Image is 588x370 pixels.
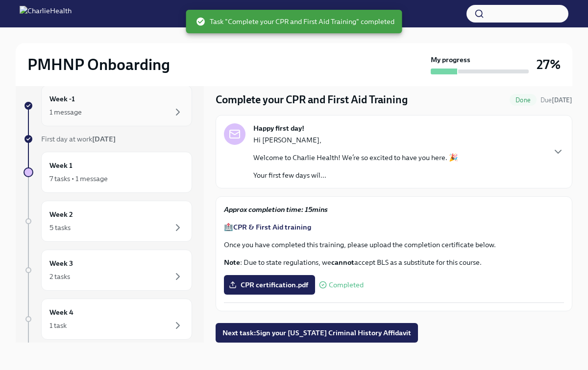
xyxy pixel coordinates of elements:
[253,153,458,162] p: Welcome to Charlie Health! We’re so excited to have you here. 🎉
[224,240,564,250] p: Once you have completed this training, please upload the completion certificate below.
[253,170,458,180] p: Your first few days wil...
[216,323,418,343] button: Next task:Sign your [US_STATE] Criminal History Affidavit
[49,107,82,117] div: 1 message
[24,85,192,126] a: Week -11 message
[24,299,192,340] a: Week 41 task
[540,95,572,105] span: September 19th, 2025 10:00
[49,321,67,330] div: 1 task
[24,134,192,144] a: First day at work[DATE]
[253,135,458,145] p: Hi [PERSON_NAME],
[224,258,240,267] strong: Note
[253,123,304,133] strong: Happy first day!
[431,55,470,65] strong: My progress
[552,96,572,104] strong: [DATE]
[41,135,116,143] span: First day at work
[216,92,408,107] h4: Complete your CPR and First Aid Training
[20,6,72,22] img: CharlieHealth
[49,174,108,184] div: 7 tasks • 1 message
[331,258,354,267] strong: cannot
[233,223,311,231] a: CPR & First Aid training
[24,201,192,242] a: Week 25 tasks
[24,250,192,291] a: Week 32 tasks
[329,281,364,289] span: Completed
[224,275,315,295] label: CPR certification.pdf
[49,209,73,220] h6: Week 2
[49,258,73,269] h6: Week 3
[49,160,73,171] h6: Week 1
[24,152,192,193] a: Week 17 tasks • 1 message
[224,222,564,232] p: 🏥
[224,257,564,267] p: : Due to state regulations, we accept BLS as a substitute for this course.
[231,280,308,290] span: CPR certification.pdf
[49,272,70,281] div: 2 tasks
[49,223,71,232] div: 5 tasks
[540,96,572,104] span: Due
[92,135,116,143] strong: [DATE]
[27,55,170,74] h2: PMHNP Onboarding
[222,328,411,338] span: Next task : Sign your [US_STATE] Criminal History Affidavit
[224,205,328,214] strong: Approx completion time: 15mins
[537,56,561,73] h3: 27%
[196,17,394,26] span: Task "Complete your CPR and First Aid Training" completed
[49,93,75,104] h6: Week -1
[510,96,537,104] span: Done
[49,307,73,318] h6: Week 4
